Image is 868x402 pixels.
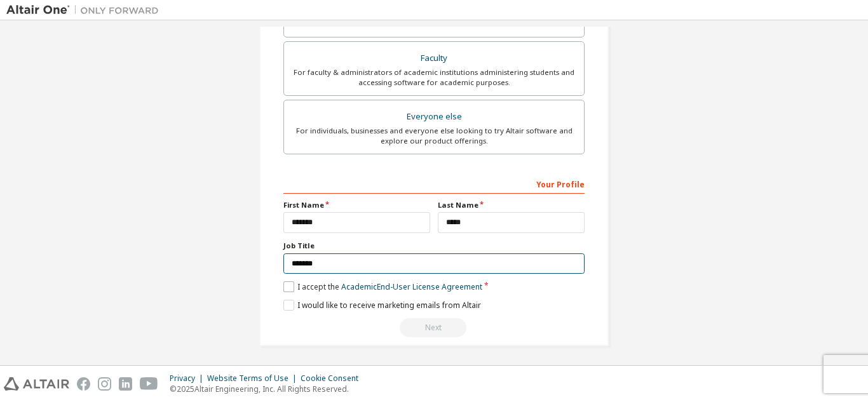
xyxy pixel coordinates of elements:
[292,126,576,146] div: For individuals, businesses and everyone else looking to try Altair software and explore our prod...
[283,318,585,337] div: You need to provide your academic email
[301,373,366,384] div: Cookie Consent
[292,50,576,67] div: Faculty
[4,377,69,391] img: altair_logo.svg
[119,377,132,391] img: linkedin.svg
[341,281,482,292] a: Academic End-User License Agreement
[207,373,301,384] div: Website Terms of Use
[283,300,481,311] label: I would like to receive marketing emails from Altair
[98,377,111,391] img: instagram.svg
[283,281,482,292] label: I accept the
[283,200,430,210] label: First Name
[283,241,585,251] label: Job Title
[140,377,158,391] img: youtube.svg
[6,4,165,17] img: Altair One
[77,377,90,391] img: facebook.svg
[170,373,207,384] div: Privacy
[283,173,585,194] div: Your Profile
[292,108,576,126] div: Everyone else
[170,384,366,394] p: © 2025 Altair Engineering, Inc. All Rights Reserved.
[438,200,585,210] label: Last Name
[292,67,576,88] div: For faculty & administrators of academic institutions administering students and accessing softwa...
